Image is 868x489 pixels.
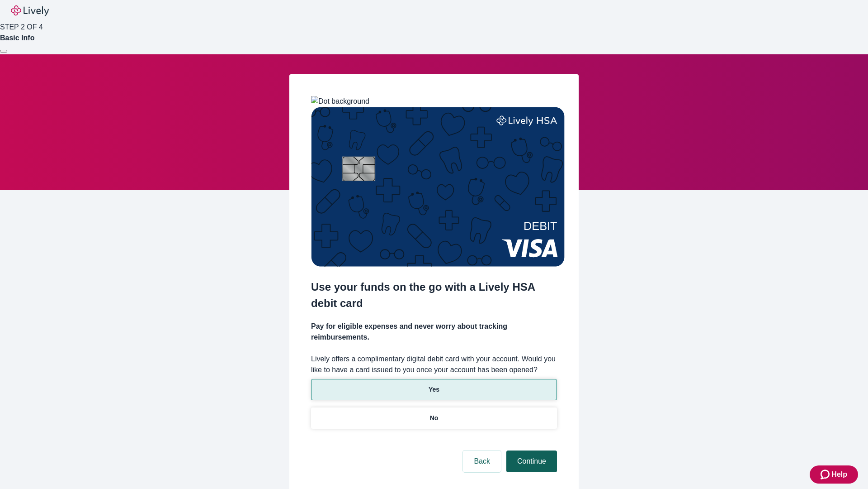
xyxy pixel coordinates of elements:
[311,407,557,429] button: No
[311,96,369,107] img: Dot background
[311,379,557,400] button: Yes
[831,469,847,480] span: Help
[463,451,501,472] button: Back
[506,451,557,472] button: Continue
[311,279,557,312] h2: Use your funds on the go with a Lively HSA debit card
[430,413,439,423] p: No
[429,385,439,394] p: Yes
[311,354,557,375] label: Lively offers a complimentary digital debit card with your account. Would you like to have a card...
[311,321,557,343] h4: Pay for eligible expenses and never worry about tracking reimbursements.
[11,5,49,16] img: Lively
[311,107,565,267] img: Debit card
[821,469,831,480] svg: Zendesk support icon
[810,465,858,484] button: Zendesk support iconHelp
